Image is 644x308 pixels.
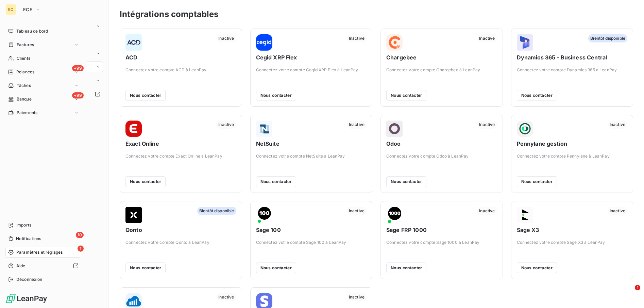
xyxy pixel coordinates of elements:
span: Connectez votre compte Sage X3 à LeanPay [517,239,628,246]
span: Relances [16,69,34,75]
button: Nous contacter [386,262,426,273]
span: Connectez votre compte Sage 1000 à LeanPay [386,239,497,246]
button: Nous contacter [125,262,166,273]
span: Connectez votre compte ACD à LeanPay [125,67,236,73]
span: Sage FRP 1000 [386,226,497,234]
img: NetSuite logo [256,121,272,137]
button: Nous contacter [256,262,296,273]
span: Inactive [608,207,627,215]
a: Tableau de bord [5,26,81,37]
button: Nous contacter [125,90,166,101]
a: Factures [5,39,81,50]
span: Chargebee [386,53,497,61]
img: Qonto logo [125,207,142,223]
span: Inactive [347,293,367,301]
span: ECE [23,7,32,12]
span: 1 [78,246,84,252]
span: Inactive [216,293,236,301]
img: Odoo logo [386,121,403,137]
span: Paramètres et réglages [16,249,63,255]
a: Aide [5,260,81,271]
a: Tâches [5,80,81,91]
img: Cegid XRP Flex logo [256,34,272,51]
span: Inactive [477,121,497,129]
span: Connectez votre compte Cegid XRP Flex à LeanPay [256,67,367,73]
span: Déconnexion [16,276,43,283]
span: Sage X3 [517,226,628,234]
img: Logo LeanPay [5,293,48,304]
span: Inactive [347,34,367,42]
a: Imports [5,220,81,231]
span: Bientôt disponible [588,34,627,42]
span: +99 [72,92,84,98]
span: Connectez votre compte Pennylane à LeanPay [517,153,628,159]
button: Nous contacter [125,176,166,187]
span: Tableau de bord [16,28,48,34]
img: Pennylane gestion logo [517,121,533,137]
img: Sage 100 logo [256,207,272,223]
span: Inactive [347,207,367,215]
span: Imports [16,222,31,228]
span: Inactive [216,34,236,42]
span: Inactive [347,121,367,129]
a: Clients [5,53,81,64]
span: Sage 100 [256,226,367,234]
span: Pennylane gestion [517,140,628,148]
span: Cegid XRP Flex [256,53,367,61]
button: Nous contacter [517,176,557,187]
button: Nous contacter [256,176,296,187]
span: Connectez votre compte Chargebee à LeanPay [386,67,497,73]
span: Connectez votre compte Qonto à LeanPay [125,239,236,246]
span: Dynamics 365 - Business Central [517,53,628,61]
button: Nous contacter [256,90,296,101]
img: Sage X3 logo [517,207,533,223]
span: Inactive [477,207,497,215]
a: 1Paramètres et réglages [5,247,81,258]
button: Nous contacter [386,90,426,101]
span: Aide [16,263,26,269]
div: EC [5,4,16,15]
img: Exact Online logo [125,121,142,137]
span: Qonto [125,226,236,234]
span: 1 [635,285,640,290]
span: Banque [17,96,32,102]
span: Odoo [386,140,497,148]
span: Connectez votre compte NetSuite à LeanPay [256,153,367,159]
span: Inactive [608,121,627,129]
span: Notifications [16,236,41,242]
span: Connectez votre compte Odoo à LeanPay [386,153,497,159]
span: Bientôt disponible [197,207,236,215]
span: Clients [17,55,30,61]
span: ACD [125,53,236,61]
button: Nous contacter [386,176,426,187]
h3: Intégrations comptables [120,8,218,20]
a: Paiements [5,107,81,118]
span: 10 [76,232,84,238]
span: Paiements [17,110,37,116]
span: Connectez votre compte Exact Online à LeanPay [125,153,236,159]
img: Chargebee logo [386,34,403,51]
iframe: Intercom live chat [621,285,637,301]
span: Factures [17,42,34,48]
a: +99Banque [5,94,81,105]
span: Exact Online [125,140,236,148]
img: Sage FRP 1000 logo [386,207,403,223]
span: Connectez votre compte Sage 100 à LeanPay [256,239,367,246]
span: NetSuite [256,140,367,148]
span: Tâches [17,83,31,89]
span: Inactive [477,34,497,42]
span: Inactive [216,121,236,129]
button: Nous contacter [517,262,557,273]
img: Dynamics 365 - Business Central logo [517,34,533,51]
a: +99Relances [5,67,81,77]
img: ACD logo [125,34,142,51]
button: Nous contacter [517,90,557,101]
span: Connectez votre compte Dynamics 365 à LeanPay [517,67,628,73]
span: +99 [72,65,84,71]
